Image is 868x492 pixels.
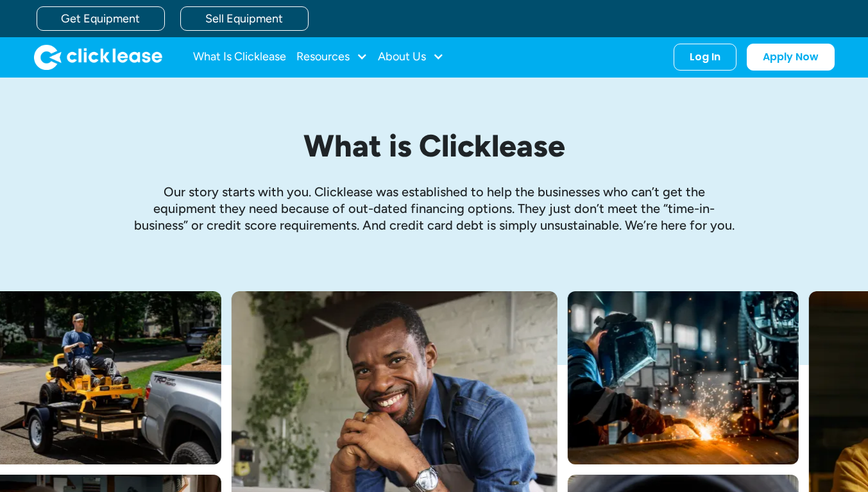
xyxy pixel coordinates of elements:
div: Log In [690,51,720,64]
a: What Is Clicklease [193,44,286,70]
p: Our story starts with you. Clicklease was established to help the businesses who can’t get the eq... [133,183,736,233]
a: Sell Equipment [180,6,309,31]
div: Resources [296,44,368,70]
div: About Us [378,44,444,70]
h1: What is Clicklease [133,129,736,163]
img: A welder in a large mask working on a large pipe [568,291,799,464]
a: Apply Now [747,44,835,71]
a: home [34,44,162,70]
a: Get Equipment [37,6,165,31]
img: Clicklease logo [34,44,162,70]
